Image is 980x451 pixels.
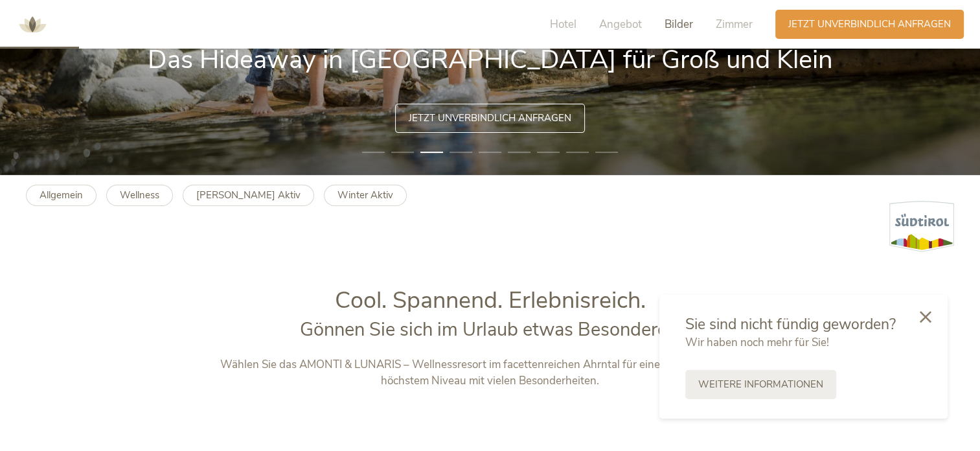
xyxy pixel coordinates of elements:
img: AMONTI & LUNARIS Wellnessresort [13,5,52,44]
a: Allgemein [26,185,97,206]
a: [PERSON_NAME] Aktiv [183,185,314,206]
b: Wellness [120,189,159,202]
span: Bilder [665,17,693,32]
b: Allgemein [40,189,83,202]
span: Jetzt unverbindlich anfragen [409,111,571,125]
a: Weitere Informationen [685,370,836,399]
span: Cool. Spannend. Erlebnisreich. [335,284,646,316]
a: Winter Aktiv [324,185,407,206]
b: Winter Aktiv [337,189,393,202]
span: Wir haben noch mehr für Sie! [685,335,829,350]
span: Hotel [550,17,576,32]
span: Angebot [599,17,642,32]
span: Sie sind nicht fündig geworden? [685,314,896,334]
img: Südtirol [889,201,954,252]
span: Gönnen Sie sich im Urlaub etwas Besonderes! [300,317,681,342]
span: Zimmer [716,17,753,32]
span: Jetzt unverbindlich anfragen [788,17,951,31]
b: [PERSON_NAME] Aktiv [196,189,301,202]
a: AMONTI & LUNARIS Wellnessresort [13,19,52,29]
a: Wellness [106,185,173,206]
span: Weitere Informationen [698,378,823,391]
p: Wählen Sie das AMONTI & LUNARIS – Wellnessresort im facettenreichen Ahrntal für einen Familienurl... [220,356,760,389]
